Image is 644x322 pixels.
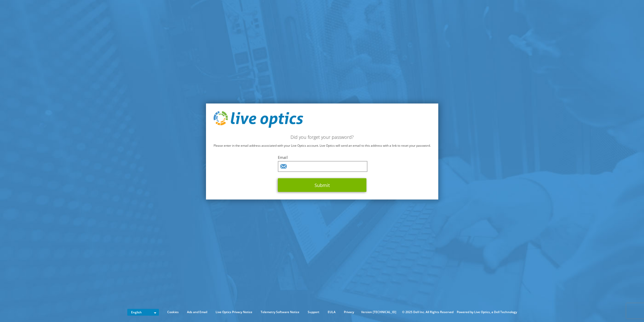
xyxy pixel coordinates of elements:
[214,143,431,148] p: Please enter in the email address associated with your Live Optics account. Live Optics will send...
[278,155,366,160] label: Email
[340,309,358,315] a: Privacy
[212,309,256,315] a: Live Optics Privacy Notice
[257,309,303,315] a: Telemetry Software Notice
[214,111,303,128] img: live_optics_svg.svg
[278,178,366,192] button: Submit
[163,309,182,315] a: Cookies
[400,309,456,315] li: © 2025 Dell Inc. All Rights Reserved
[183,309,211,315] a: Ads and Email
[214,134,431,140] h2: Did you forget your password?
[304,309,323,315] a: Support
[359,309,399,315] li: Version [TECHNICAL_ID]
[324,309,339,315] a: EULA
[457,309,517,315] li: Powered by Live Optics, a Dell Technology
